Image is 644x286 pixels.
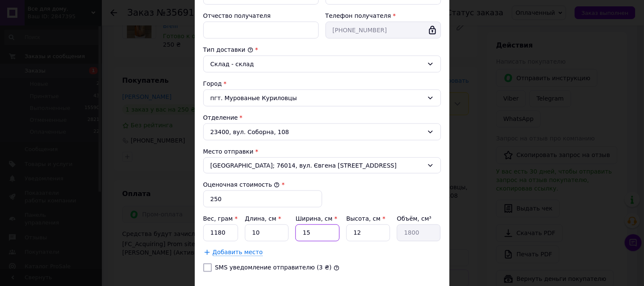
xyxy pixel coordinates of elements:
[203,147,441,156] div: Место отправки
[203,123,441,140] div: 23400, вул. Соборна, 108
[203,45,441,54] div: Тип доставки
[203,90,441,107] div: пгт. Мурованые Куриловцы
[203,12,271,19] label: Отчество получателя
[203,181,280,188] label: Оценочная стоимость
[295,215,337,222] label: Ширина, см
[203,113,441,122] div: Отделение
[215,264,332,271] label: SMS уведомление отправителю (3 ₴)
[203,79,441,88] div: Город
[326,22,441,39] input: +380
[203,215,238,222] label: Вес, грам
[326,12,391,19] label: Телефон получателя
[213,249,263,256] span: Добавить место
[211,161,424,170] span: [GEOGRAPHIC_DATA]; 76014, вул. Євгена [STREET_ADDRESS]
[346,215,385,222] label: Высота, см
[245,215,281,222] label: Длина, см
[211,59,424,69] div: Склад - склад
[397,214,441,223] div: Объём, см³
